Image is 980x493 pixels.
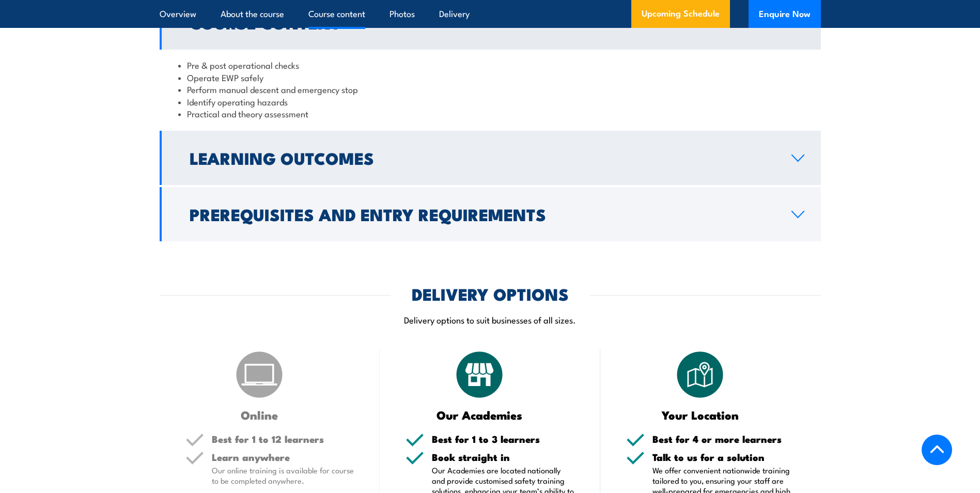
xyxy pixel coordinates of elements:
[212,434,354,444] h5: Best for 1 to 12 learners
[185,409,334,421] h3: Online
[652,434,795,444] h5: Best for 4 or more learners
[160,131,821,185] a: Learning Outcomes
[160,314,821,326] p: Delivery options to suit businesses of all sizes.
[432,434,574,444] h5: Best for 1 to 3 learners
[178,83,802,95] li: Perform manual descent and emergency stop
[406,409,554,421] h3: Our Academies
[652,452,795,462] h5: Talk to us for a solution
[160,187,821,241] a: Prerequisites and Entry Requirements
[178,71,802,83] li: Operate EWP safely
[432,452,574,462] h5: Book straight in
[190,207,775,221] h2: Prerequisites and Entry Requirements
[212,465,354,486] p: Our online training is available for course to be completed anywhere.
[190,150,775,165] h2: Learning Outcomes
[412,286,569,301] h2: DELIVERY OPTIONS
[178,59,802,71] li: Pre & post operational checks
[626,409,774,421] h3: Your Location
[178,96,802,107] li: Identify operating hazards
[178,107,802,119] li: Practical and theory assessment
[190,15,775,29] h2: Course Content
[212,452,354,462] h5: Learn anywhere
